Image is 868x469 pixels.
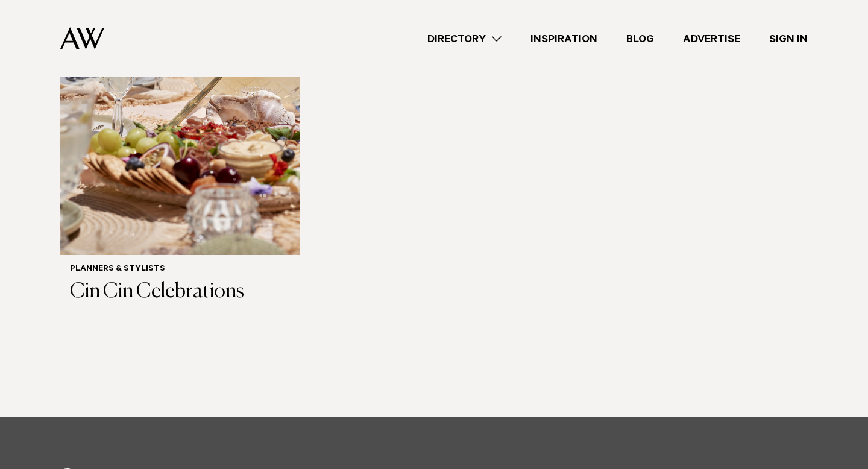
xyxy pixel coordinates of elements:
[70,265,290,275] h6: Planners & Stylists
[70,280,290,304] h3: Cin Cin Celebrations
[516,31,612,47] a: Inspiration
[413,31,516,47] a: Directory
[60,27,104,49] img: Auckland Weddings Logo
[755,31,822,47] a: Sign In
[668,31,755,47] a: Advertise
[612,31,668,47] a: Blog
